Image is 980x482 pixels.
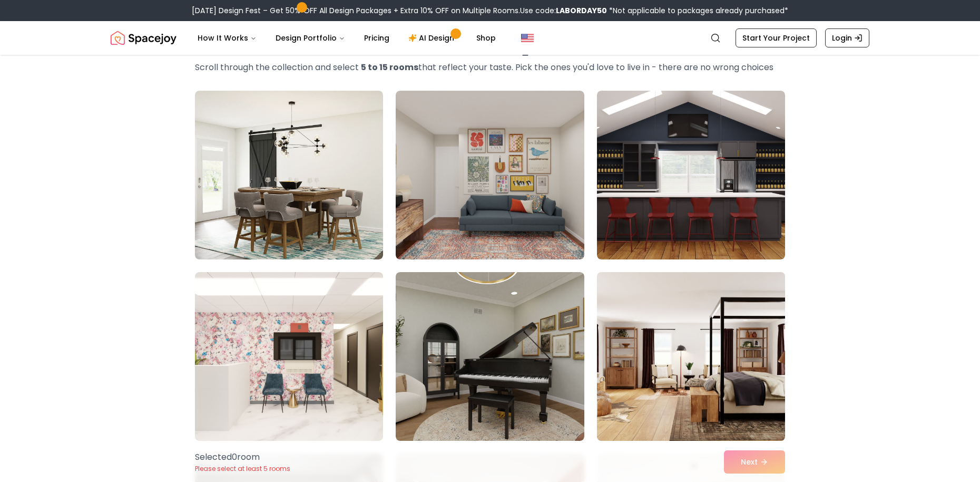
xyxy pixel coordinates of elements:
a: AI Design [400,27,466,49]
a: Login [825,28,869,47]
img: Room room-5 [396,272,584,441]
button: How It Works [189,27,265,49]
img: Room room-2 [396,91,584,259]
img: Spacejoy Logo [111,27,177,49]
p: Please select at least 5 rooms [195,465,290,473]
img: Room room-4 [195,272,383,441]
p: Selected 0 room [195,451,290,464]
a: Pricing [356,27,398,49]
div: [DATE] Design Fest – Get 50% OFF All Design Packages + Extra 10% OFF on Multiple Rooms. [192,5,788,16]
img: Room room-6 [592,268,790,445]
nav: Main [189,27,504,49]
a: Start Your Project [736,28,817,47]
span: *Not applicable to packages already purchased* [607,5,788,16]
p: Scroll through the collection and select that reflect your taste. Pick the ones you'd love to liv... [195,61,785,74]
img: Room room-1 [195,91,383,259]
span: Use code: [520,5,607,16]
a: Spacejoy [111,27,177,49]
img: United States [521,32,534,44]
nav: Global [111,21,869,55]
strong: 5 to 15 rooms [361,61,418,73]
a: Shop [468,27,504,49]
b: LABORDAY50 [556,5,607,16]
img: Room room-3 [597,91,785,259]
button: Design Portfolio [267,27,354,49]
